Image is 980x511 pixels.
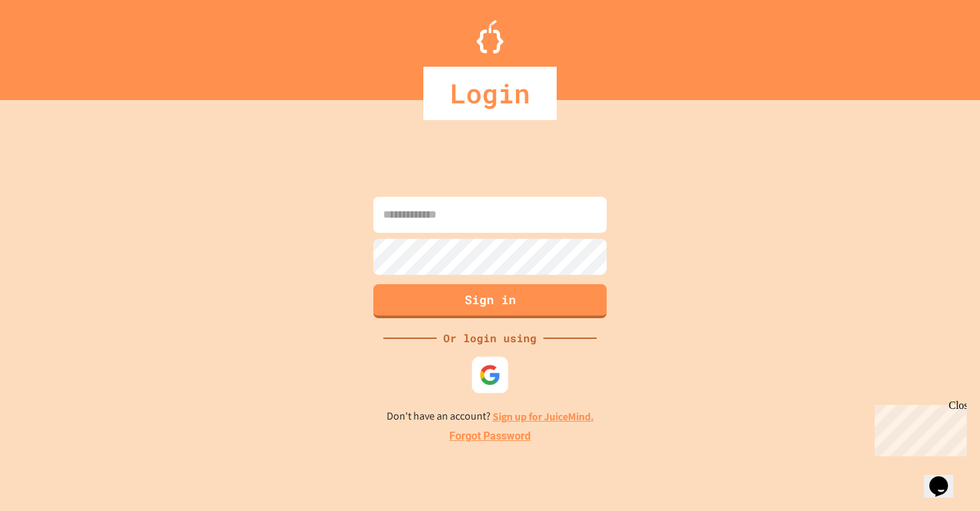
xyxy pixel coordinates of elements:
[373,284,607,318] button: Sign in
[479,364,501,386] img: google-icon.svg
[449,428,531,444] a: Forgot Password
[387,408,594,425] p: Don't have an account?
[5,5,92,85] div: Chat with us now!Close
[423,67,557,120] div: Login
[924,458,967,498] iframe: chat widget
[437,330,543,346] div: Or login using
[493,410,594,424] a: Sign up for JuiceMind.
[869,400,967,456] iframe: chat widget
[477,20,503,53] img: Logo.svg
